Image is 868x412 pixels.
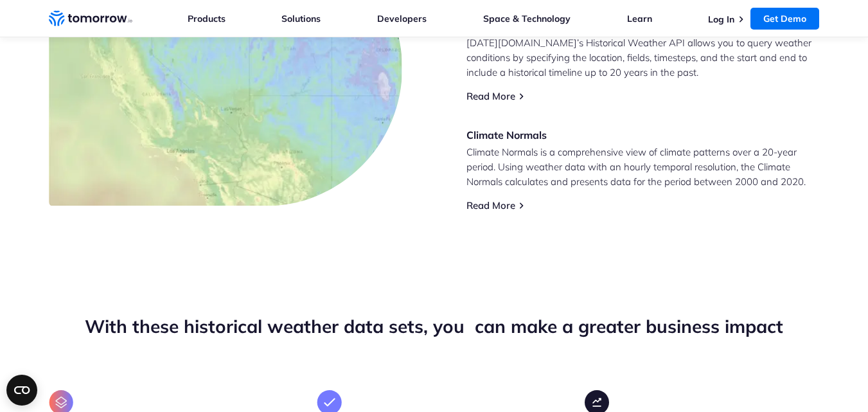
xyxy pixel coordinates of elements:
[281,13,321,24] a: Solutions
[750,8,819,30] a: Get Demo
[466,35,820,80] p: [DATE][DOMAIN_NAME]’s Historical Weather API allows you to query weather conditions by specifying...
[188,13,226,24] a: Products
[627,13,652,24] a: Learn
[466,199,515,211] a: Read More
[6,375,37,406] button: Open CMP widget
[377,13,427,24] a: Developers
[708,13,734,25] a: Log In
[466,90,515,102] a: Read More
[109,4,238,223] img: Template-1.jpg
[466,145,820,189] p: Climate Normals is a comprehensive view of climate patterns over a 20-year period. Using weather ...
[49,9,132,28] a: Home link
[483,13,571,24] a: Space & Technology
[49,314,820,339] h2: With these historical weather data sets, you can make a greater business impact
[466,128,820,142] h3: Climate Normals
